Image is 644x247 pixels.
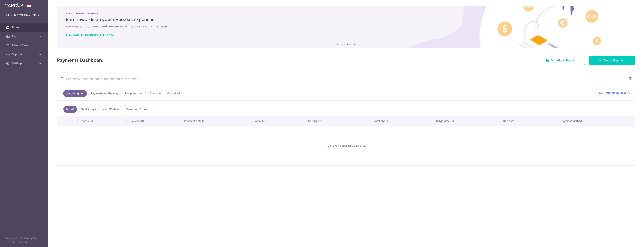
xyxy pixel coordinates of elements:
[551,58,576,63] span: Download Report
[66,12,626,15] p: INTERNATIONAL PAYMENTS
[122,90,146,97] a: Recipient paid
[63,90,87,97] a: Upcoming
[620,236,640,245] iframe: Opens a widget where you can find more information
[597,91,630,95] a: Read more on statuses
[88,90,121,97] a: Payments on the way
[165,90,182,97] a: Cancelled
[57,73,626,85] input: Search by recipient name, payment id or reference
[127,116,181,126] th: Payment ID
[147,90,163,97] a: Overdue
[66,17,626,23] h5: Earn rewards on your overseas expenses
[123,106,153,113] a: More than 1 month
[12,43,37,47] span: Refer & Save
[603,58,626,63] span: Create Payment
[181,116,252,126] th: Payment details
[308,119,322,123] span: CardUp fee
[78,106,99,113] a: Next 7 days
[66,33,115,37] a: Use codeGLOBE185for 1.85% fee.
[374,119,386,123] span: Total amt.
[558,116,635,126] th: Payment method
[537,56,585,65] a: Download Report
[503,119,514,123] span: Due date
[12,52,37,56] span: Support
[57,6,635,48] img: International Payment Banner
[12,61,37,65] span: Settings
[597,91,627,95] span: Read more on statuses
[589,56,635,65] a: Create Payment
[80,33,95,37] b: GLOBE185
[81,119,89,123] span: Status
[66,24,626,29] h6: such as school fees, rent and more at the best exchange rates
[12,34,37,38] span: Pay
[57,57,104,64] h4: Payments Dashboard
[63,106,77,113] a: All
[62,129,630,162] div: You have no upcoming payments.
[434,119,450,123] span: Charge date
[100,106,122,113] a: Next 30 days
[255,119,265,123] span: Amount
[12,25,37,29] span: Home
[5,3,23,8] img: CardUp
[6,13,42,17] p: [PERSON_NAME][EMAIL_ADDRESS][PERSON_NAME][DOMAIN_NAME]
